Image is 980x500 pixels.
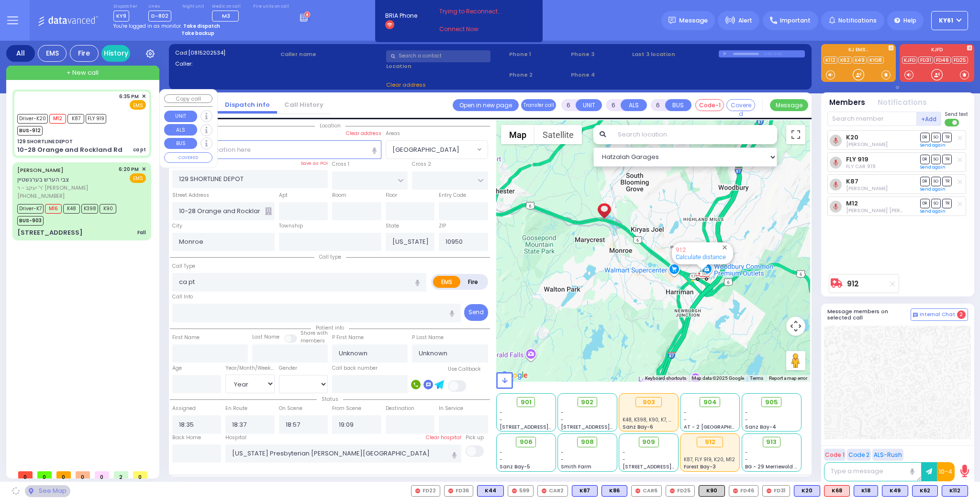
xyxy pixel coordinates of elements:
label: Location [386,62,506,70]
div: ca pt [133,146,146,153]
div: CAR2 [537,485,568,497]
span: Smith Farm [561,463,591,470]
span: - [745,449,748,456]
a: 912 [847,280,859,287]
div: EMS [38,45,67,62]
label: Caller: [175,60,278,68]
div: BLS [572,485,598,497]
span: SO [931,199,941,208]
label: Night unit [182,4,204,10]
span: M12 [49,114,66,124]
div: FD36 [444,485,473,497]
label: Back Home [172,434,201,442]
a: KYD8 [868,57,884,64]
label: First Name [172,334,200,341]
span: Shimon Schonfeld [846,185,888,192]
label: Call Type [172,262,195,270]
span: Patient info [311,324,349,331]
label: Fire units on call [253,4,289,10]
label: Cad: [175,49,278,57]
button: +Add [917,112,942,126]
span: 906 [520,437,533,447]
div: [STREET_ADDRESS] [17,228,83,238]
span: 902 [581,398,593,407]
span: TR [942,177,952,186]
label: KJFD [900,47,974,54]
span: - [500,416,502,423]
button: Code 2 [847,449,871,461]
div: 912 [697,437,723,447]
span: members [301,337,325,344]
div: 129 SHORTLINE DEPOT [17,138,73,145]
span: Phone 3 [571,50,629,58]
button: Code 1 [824,449,846,461]
span: M3 [222,12,230,20]
span: - [745,456,748,463]
span: - [561,416,564,423]
div: All [6,45,35,62]
button: UNIT [164,111,197,122]
button: UNIT [576,99,602,111]
span: - [561,409,564,416]
div: BLS [912,485,938,497]
label: Floor [386,192,397,199]
button: COVERED [164,152,212,163]
img: red-radio-icon.svg [448,489,453,493]
span: - [684,409,687,416]
label: Lines [148,4,171,10]
button: BUS [164,138,197,149]
label: P First Name [332,334,364,341]
button: ALS-Rush [872,449,903,461]
div: Fire [70,45,99,62]
label: City [172,222,182,230]
div: FD46 [729,485,758,497]
span: K398 [81,204,98,214]
span: Send text [945,111,968,118]
span: DR [920,199,930,208]
div: K62 [912,485,938,497]
span: [PHONE_NUMBER] [17,192,65,200]
span: - [561,456,564,463]
span: [GEOGRAPHIC_DATA] [392,145,459,155]
label: From Scene [332,405,361,412]
span: 0 [56,471,71,478]
span: KY61 [939,16,953,25]
span: Location [315,122,345,129]
span: 913 [766,437,777,447]
div: K112 [942,485,968,497]
a: Connect Now [439,25,515,34]
img: red-radio-icon.svg [767,489,771,493]
span: Forest Bay-3 [684,463,716,470]
small: Share with [301,330,328,337]
button: Copy call [164,94,212,103]
a: FD31 [918,57,933,64]
button: KY61 [931,11,968,30]
span: D-802 [148,11,171,22]
span: DR [920,155,930,164]
label: Turn off text [945,118,960,127]
span: 0 [76,471,90,478]
div: BLS [601,485,627,497]
span: Alert [738,16,752,25]
span: 2 [957,310,966,319]
img: red-radio-icon.svg [670,489,675,493]
span: TR [942,133,952,142]
a: Open in new page [453,99,519,111]
span: SO [931,133,941,142]
span: Driver-K20 [17,114,48,124]
button: ALS [621,99,647,111]
span: ר' יעקב - ר' [PERSON_NAME] [17,184,115,192]
label: Hospital [225,434,246,442]
span: ✕ [142,92,146,101]
span: - [500,456,502,463]
div: BLS [882,485,908,497]
span: 908 [581,437,594,447]
div: K44 [477,485,504,497]
label: En Route [225,405,247,412]
button: Drag Pegman onto the map to open Street View [786,351,805,370]
span: FLY 919 [86,114,106,124]
span: K48, K398, K90, K7, M16 [623,416,678,423]
span: Phone 4 [571,71,629,79]
label: Township [279,222,303,230]
a: K87 [846,178,858,185]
